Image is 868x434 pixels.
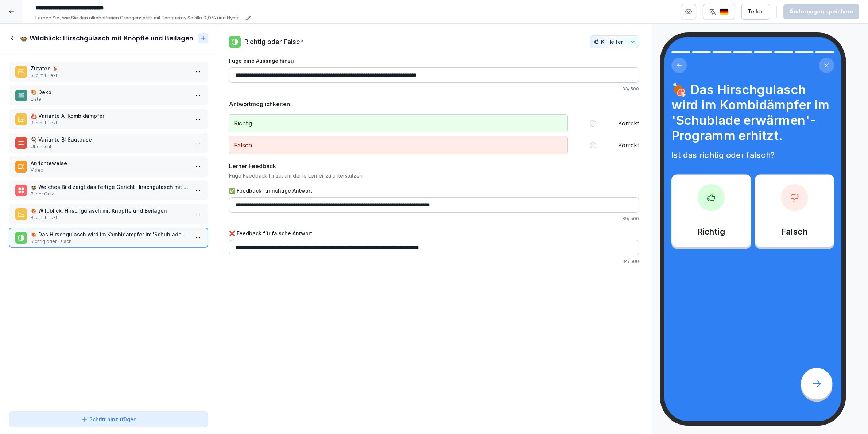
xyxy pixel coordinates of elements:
[31,167,189,174] p: Video
[9,133,208,153] div: 🍳 Variante B: SauteuseÜbersicht
[31,238,189,245] p: Richtig oder Falsch
[31,136,189,143] p: 🍳 Variante B: Sauteuse
[31,183,189,191] p: 🍲 Welches Bild zeigt das fertige Gericht Hirschgulasch mit Knöpfle?
[9,109,208,129] div: ♨️ Variante A: KombidämpferBild mit Text
[31,65,189,72] p: Zutaten 🦌
[671,149,834,161] p: Ist das richtig oder falsch?
[748,8,764,16] div: Teilen
[9,85,208,105] div: 🎨 DekoListe
[618,119,639,128] label: Korrekt
[697,225,725,237] p: Richtig
[229,172,639,179] p: Füge Feedback hinzu, um deine Lerner zu unterstützen
[31,112,189,120] p: ♨️ Variante A: Kombidämpfer
[229,216,639,222] p: 89 / 500
[741,4,770,20] button: Teilen
[35,14,244,22] p: Lernen Sie, wie Sie den alkoholfreien Orangenspritz mit Tanqueray Sevilla 0,0% und Nymphenburg Se...
[671,82,834,143] h4: 🍖 Das Hirschgulasch wird im Kombidämpfer im 'Schublade erwärmen'-Programm erhitzt.
[789,8,853,16] div: Änderungen speichern
[720,8,729,15] img: de.svg
[31,230,189,238] p: 🍖 Das Hirschgulasch wird im Kombidämpfer im 'Schublade erwärmen'-Programm erhitzt.
[31,96,189,102] p: Liste
[229,86,639,92] p: 83 / 500
[229,258,639,265] p: 84 / 500
[9,204,208,224] div: 🍖 Wildblick: Hirschgulasch mit Knöpfle und BeilagenBild mit Text
[31,207,189,214] p: 🍖 Wildblick: Hirschgulasch mit Knöpfle und Beilagen
[229,229,639,237] label: ❌ Feedback für falsche Antwort
[31,159,189,167] p: Anrichteweise
[31,143,189,150] p: Übersicht
[229,187,639,194] label: ✅ Feedback für richtige Antwort
[229,114,568,132] p: Richtig
[783,4,859,19] button: Änderungen speichern
[20,34,193,43] h1: 🍲 Wildblick: Hirschgulasch mit Knöpfle und Beilagen
[31,120,189,126] p: Bild mit Text
[593,39,636,45] div: KI Helfer
[31,72,189,79] p: Bild mit Text
[81,415,137,423] div: Schritt hinzufügen
[229,136,568,154] p: Falsch
[31,88,189,96] p: 🎨 Deko
[781,225,807,237] p: Falsch
[229,100,639,108] h5: Antwortmöglichkeiten
[229,162,276,170] h5: Lerner Feedback
[9,228,208,248] div: 🍖 Das Hirschgulasch wird im Kombidämpfer im 'Schublade erwärmen'-Programm erhitzt.Richtig oder Fa...
[31,214,189,221] p: Bild mit Text
[9,62,208,82] div: Zutaten 🦌Bild mit Text
[31,191,189,197] p: Bilder Quiz
[9,156,208,177] div: AnrichteweiseVideo
[9,411,208,427] button: Schritt hinzufügen
[9,180,208,200] div: 🍲 Welches Bild zeigt das fertige Gericht Hirschgulasch mit Knöpfle?Bilder Quiz
[229,57,639,65] label: Füge eine Aussage hinzu
[244,37,304,47] p: Richtig oder Falsch
[618,141,639,150] label: Korrekt
[590,35,639,48] button: KI Helfer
